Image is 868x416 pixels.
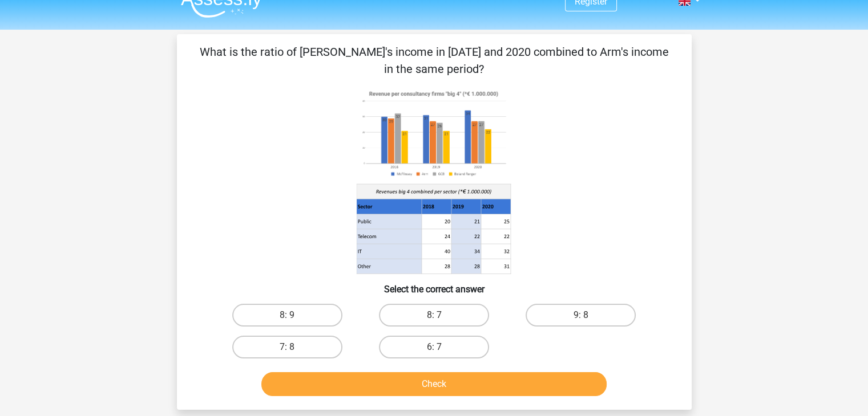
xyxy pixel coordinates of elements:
[261,372,607,396] button: Check
[379,336,489,358] label: 6: 7
[195,275,673,295] h6: Select the correct answer
[232,336,342,358] label: 7: 8
[379,304,489,327] label: 8: 7
[526,304,636,327] label: 9: 8
[195,43,673,78] p: What is the ratio of [PERSON_NAME]'s income in [DATE] and 2020 combined to Arm's income in the sa...
[232,304,342,327] label: 8: 9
